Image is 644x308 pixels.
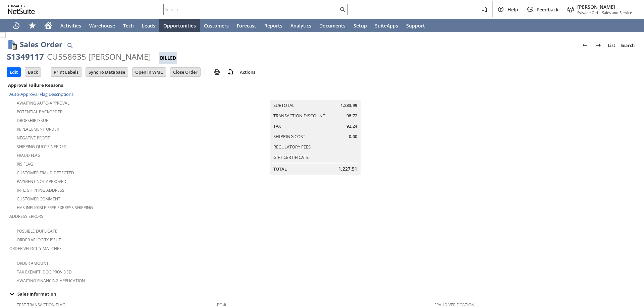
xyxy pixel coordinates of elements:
a: Test Transaction Flag [17,302,65,308]
svg: Home [44,21,52,29]
a: Recent Records [8,19,24,32]
a: Customer Fraud Detected [17,170,74,176]
svg: Recent Records [12,21,20,29]
a: Awaiting Auto-Approval [17,100,69,106]
span: Support [406,22,425,29]
a: Home [40,19,56,32]
svg: Search [338,5,346,13]
span: 92.24 [346,123,357,129]
a: Documents [315,19,350,32]
input: Close Order [170,68,200,76]
span: Sylvane Old [577,10,598,15]
span: Setup [354,22,367,29]
span: Reports [264,22,282,29]
span: SuiteApps [375,22,398,29]
a: Potential Backorder [17,109,62,115]
a: Subtotal [273,102,294,108]
span: Leads [142,22,155,29]
a: Possible Duplicate [17,228,57,234]
input: Sync To Database [86,68,128,76]
input: Print Labels [51,68,81,76]
a: Gift Certificate [273,154,309,160]
svg: logo [8,5,35,14]
a: RIS flag [17,161,33,167]
a: Tax Exempt. Doc Provided [17,269,72,275]
a: Fraud Flag [17,152,41,158]
a: Tech [119,19,138,32]
span: Feedback [537,6,558,13]
span: Customers [204,22,229,29]
a: Order Velocity Issue [17,237,61,243]
a: Search [618,40,637,51]
div: S1349117 [7,51,44,62]
a: Dropship Issue [17,118,48,123]
div: Shortcuts [24,19,40,32]
span: Warehouse [89,22,115,29]
a: Customers [200,19,233,32]
a: Warehouse [85,19,119,32]
span: Activities [60,22,81,29]
td: Sales Information [7,290,637,298]
div: Billed [159,52,177,64]
a: Order Amount [17,260,49,266]
a: Activities [56,19,85,32]
a: Replacement Order [17,126,59,132]
a: Intl. Shipping Address [17,187,64,193]
a: PO # [217,302,226,308]
span: Forecast [237,22,256,29]
h1: Sales Order [20,39,62,50]
a: Leads [138,19,159,32]
input: Open In WMC [132,68,166,76]
span: 1,227.51 [338,166,357,172]
a: Customer Comment [17,196,60,202]
span: 0.00 [349,133,357,140]
span: Opportunities [163,22,196,29]
a: SuiteApps [371,19,402,32]
span: -98.72 [345,113,357,119]
span: [PERSON_NAME] [577,4,632,10]
a: Reports [260,19,286,32]
input: Search [164,5,338,13]
a: Setup [350,19,371,32]
img: print.svg [213,68,221,76]
a: Forecast [233,19,260,32]
span: Tech [123,22,134,29]
span: Analytics [290,22,311,29]
a: Shipping Quote Needed [17,144,67,149]
a: Regulatory Fees [273,144,311,150]
span: Help [507,6,518,13]
a: Awaiting Financing Application [17,278,85,284]
a: Shipping Cost [273,133,305,139]
span: 1,233.99 [340,102,357,109]
div: CU558635 [PERSON_NAME] [47,51,151,62]
a: Transaction Discount [273,113,325,119]
a: Total [273,166,287,172]
a: Support [402,19,429,32]
a: Fraud Verification [434,302,474,308]
input: Back [25,68,41,76]
caption: Summary [270,89,361,100]
img: Quick Find [66,41,74,49]
input: Edit [7,68,20,76]
span: - [599,10,601,15]
img: Previous [581,41,589,49]
a: Actions [237,69,258,75]
img: add-record.svg [226,68,234,76]
span: Sales and Service [602,10,632,15]
img: Next [594,41,602,49]
div: Approval Failure Reasons [7,81,214,89]
a: Tax [273,123,281,129]
a: Opportunities [159,19,200,32]
a: Order Velocity Matches [9,246,62,251]
a: Auto-Approval Flag Descriptions [9,91,73,97]
div: Sales Information [7,290,635,298]
a: Analytics [286,19,315,32]
a: Payment not approved [17,179,66,184]
svg: Shortcuts [28,21,36,29]
a: Negative Profit [17,135,50,141]
a: Has Ineligible Free Express Shipping [17,205,93,210]
span: Documents [319,22,345,29]
a: List [605,40,618,51]
a: Address Errors [9,213,43,219]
